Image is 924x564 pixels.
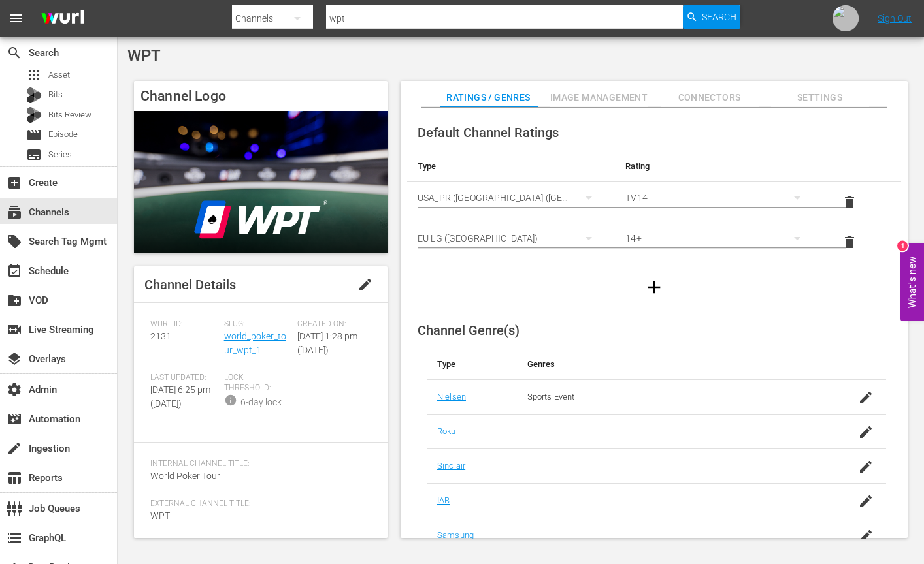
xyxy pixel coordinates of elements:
span: Last Updated: [150,373,218,383]
img: ans4CAIJ8jUAAAAAAAAAAAAAAAAAAAAAAAAgQb4GAAAAAAAAAAAAAAAAAAAAAAAAJMjXAAAAAAAAAAAAAAAAAAAAAAAAgAT5G... [31,3,94,34]
button: Search [683,5,740,29]
span: Ratings / Genres [440,89,538,106]
span: Search Tag Mgmt [7,234,22,249]
span: Job Queues [7,501,22,516]
span: Ingestion [7,441,22,456]
th: Type [407,151,615,182]
span: Channel Genre(s) [418,322,520,338]
th: Rating [615,151,823,182]
span: Create [7,175,22,191]
img: WPT [134,111,388,253]
span: Lock Threshold: [224,373,291,394]
span: Series [26,147,42,163]
span: VOD [7,292,22,308]
span: Channel Details [144,277,236,292]
div: EU LG ([GEOGRAPHIC_DATA]) [418,220,604,257]
a: Samsung [437,530,474,540]
span: Bits Review [48,108,91,121]
div: Bits [26,87,42,103]
div: Bits Review [26,107,42,123]
span: Bits [48,88,63,101]
span: Wurl ID: [150,319,218,330]
span: Default Channel Ratings [418,125,559,140]
button: Open Feedback Widget [900,243,924,321]
span: delete [842,234,857,250]
span: Slug: [224,319,291,330]
span: GraphQL [7,530,22,546]
a: Nielsen [437,392,466,401]
img: photo.jpg [833,5,859,31]
a: Roku [437,426,456,436]
a: Sinclair [437,461,465,471]
div: USA_PR ([GEOGRAPHIC_DATA] ([GEOGRAPHIC_DATA])) [418,180,604,216]
span: edit [357,277,373,292]
span: Episode [48,128,78,141]
h4: Channel Logo [134,81,388,111]
span: [DATE] 6:25 pm ([DATE]) [150,384,210,409]
a: Sign Out [878,13,912,23]
span: Automation [7,411,22,427]
span: WPT [150,510,170,521]
span: Episode [26,127,42,143]
span: menu [8,10,24,26]
button: delete [834,187,865,218]
th: Genres [517,349,837,380]
span: Created On: [297,319,365,330]
span: Admin [7,382,22,398]
span: delete [842,195,857,210]
span: Image Management [550,89,648,106]
span: Channels [7,204,22,220]
a: world_poker_tour_wpt_1 [224,331,286,355]
span: Asset [26,67,42,83]
th: Type [427,349,517,380]
div: 1 [897,241,908,251]
span: Live Streaming [7,322,22,337]
span: Search [702,5,736,29]
span: info [224,394,237,407]
a: IAB [437,495,450,505]
table: simple table [407,151,901,262]
span: 2131 [150,331,171,341]
div: 6-day lock [240,396,282,409]
div: 14+ [625,220,812,257]
span: External Channel Title: [150,499,365,509]
span: Asset [48,69,70,82]
span: World Poker Tour [150,471,220,481]
span: Reports [7,470,22,486]
span: Overlays [7,351,22,367]
button: delete [834,227,865,258]
span: Internal Channel Title: [150,459,365,469]
button: edit [350,269,381,300]
span: Schedule [7,263,22,279]
span: Search [7,45,22,61]
span: Series [48,148,72,161]
span: Connectors [661,89,759,106]
span: [DATE] 1:28 pm ([DATE]) [297,331,357,355]
span: Settings [771,89,869,106]
div: TV14 [625,180,812,216]
span: WPT [127,46,161,65]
